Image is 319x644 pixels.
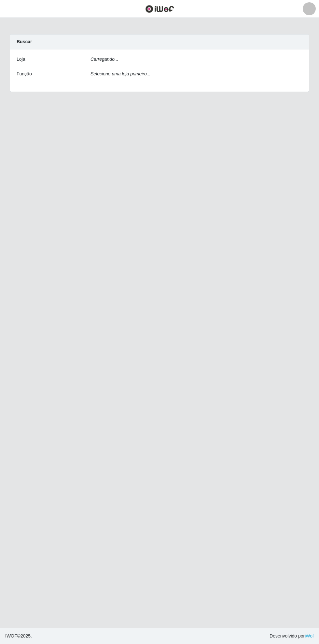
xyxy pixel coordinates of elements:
img: CoreUI Logo [145,5,174,13]
label: Loja [17,56,25,63]
a: iWof [305,633,314,638]
span: IWOF [5,633,17,638]
span: Desenvolvido por [270,633,314,639]
i: Carregando... [90,57,118,62]
i: Selecione uma loja primeiro... [90,71,150,76]
span: © 2025 . [5,633,32,639]
label: Função [17,71,32,77]
strong: Buscar [17,39,32,44]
